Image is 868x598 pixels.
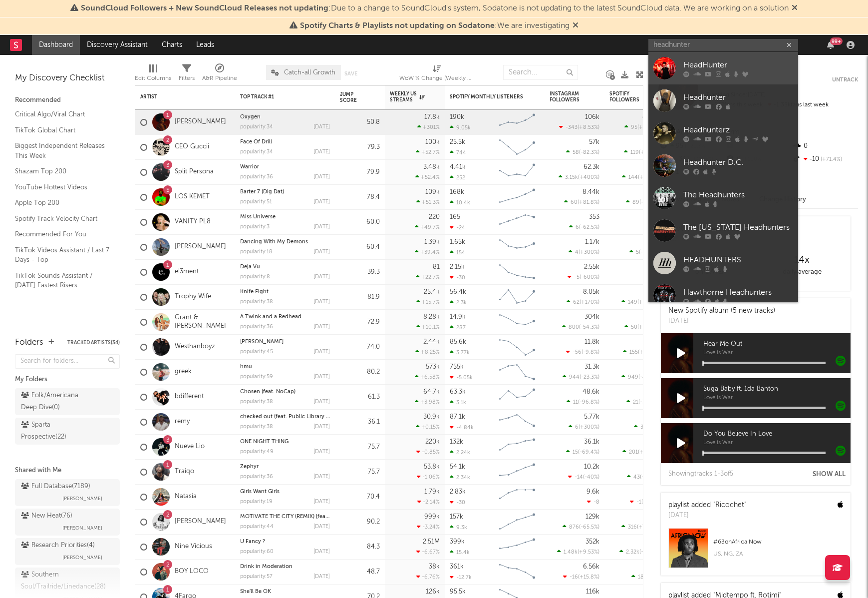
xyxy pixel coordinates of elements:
a: MOTIVATE THE CITY (REMIX) [feat. [US_STATE] 700 & Zillionaire Doe] [240,514,418,520]
span: 60 [571,200,578,205]
div: 4.41k [450,164,466,170]
div: +6.58 % [415,374,440,380]
span: -23.3 % [581,375,598,380]
a: remy [175,418,190,426]
div: 287 [450,324,466,331]
span: Catch-all Growth [284,69,335,76]
a: Trophy Wife [175,293,211,301]
a: Knife Fight [240,289,269,295]
div: ( ) [621,299,659,305]
div: 56.4k [450,289,466,295]
div: Top Track #1 [240,94,315,100]
div: Full Database ( 7189 ) [21,481,90,493]
span: -343 [566,125,578,130]
span: 95 [631,125,637,130]
span: +71.4 % [819,157,842,162]
a: greek [175,368,192,376]
div: 0 [792,140,858,153]
div: 3.77k [450,349,470,356]
a: Miss Universe [240,214,276,220]
span: -5 [574,275,579,280]
a: [PERSON_NAME] [175,118,226,126]
span: -600 % [581,275,598,280]
div: US, NG, ZA [713,548,843,560]
div: [DATE] [313,124,330,130]
a: BOY LOCO [175,568,209,576]
div: ( ) [559,124,599,130]
span: 800 [569,325,579,330]
span: 119 [630,150,639,155]
a: A Twink and a Redhead [240,314,301,320]
div: 31.3k [584,364,599,370]
a: HEADHUNTERS [648,247,798,279]
span: 50 [631,325,637,330]
a: The [US_STATE] Headhunters [648,214,798,247]
div: 79.9 [340,166,380,178]
a: Dashboard [32,35,80,55]
span: 149 [628,300,637,305]
input: Search for artists [648,39,798,51]
a: HeadHunter [648,52,798,84]
div: 81.9 [340,291,380,303]
div: 100k [425,139,440,145]
div: 14.9k [450,314,466,320]
div: ( ) [622,174,659,180]
div: Headhunter [683,91,793,103]
span: 155 [629,350,638,355]
span: [PERSON_NAME] [62,552,102,564]
svg: Chart title [495,285,540,310]
div: Warrior [240,164,330,170]
div: WoW % Change (Weekly US Streams) [399,72,474,84]
div: Face Of Drill [240,139,330,145]
a: #63onAfrica NowUS, NG, ZA [661,528,851,576]
div: daily average [756,266,848,278]
button: Untrack [832,75,858,85]
div: ( ) [621,374,659,380]
div: -10 [792,153,858,166]
div: ( ) [563,374,599,380]
a: "Ricochet" [713,502,746,509]
div: 25.4k [424,289,440,295]
svg: Chart title [495,185,540,210]
div: A Twink and a Redhead [240,314,330,320]
a: Biggest Independent Releases This Week [15,140,110,161]
div: 1.39k [424,239,440,245]
div: popularity: 34 [240,149,273,155]
div: +52.4 % [415,174,440,180]
div: 353 [589,214,599,220]
span: -62.5 % [580,225,598,230]
span: 949 [628,375,638,380]
div: popularity: 45 [240,349,273,355]
a: Nine Vicious [175,543,212,551]
span: +400 % [579,175,598,180]
button: Show All [813,471,846,478]
a: The Headhunters [648,182,798,214]
div: ( ) [566,349,599,355]
a: Zephyr [240,464,259,470]
div: [DATE] [313,324,330,330]
div: A&R Pipeline [202,72,237,84]
a: Discovery Assistant [80,35,155,55]
div: 2.44k [423,339,440,345]
div: Barter 7 (Dig Dat) [240,189,330,195]
div: 252 [450,174,465,181]
div: Spotify Monthly Listeners [450,94,525,100]
span: -9.8 % [583,350,598,355]
div: Miss Universe [240,214,330,220]
div: 50.8 [340,116,380,128]
span: 62 [573,300,579,305]
button: Tracked Artists(34) [67,340,120,345]
button: Save [344,71,357,76]
svg: Chart title [495,210,540,235]
div: 74.0 [340,341,380,353]
div: Chosen (feat. NoCap) [240,389,330,395]
a: CEO Guccii [175,143,209,151]
a: U Fancy ? [240,539,265,545]
div: 744 [450,149,466,156]
a: Westhanboyz [175,343,215,351]
span: Love is War [703,350,851,356]
a: LOS KEMET [175,193,210,201]
a: TikTok Global Chart [15,125,110,136]
a: bdifferent [175,393,204,401]
input: Search... [503,65,578,80]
